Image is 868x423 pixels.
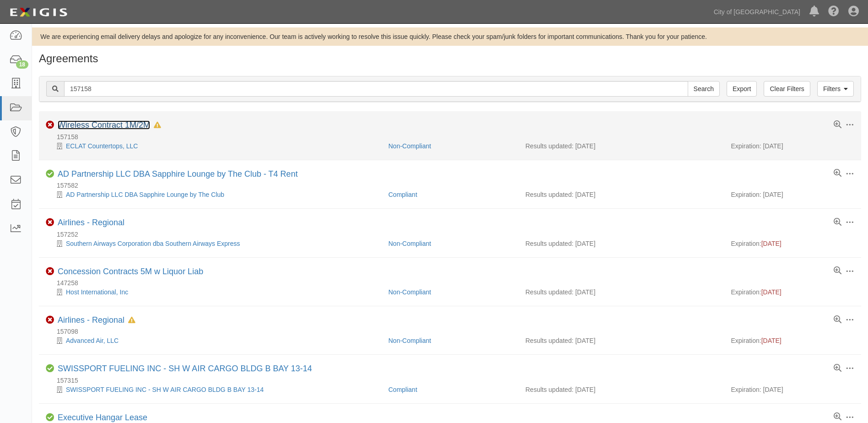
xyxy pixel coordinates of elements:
[388,142,431,150] a: Non-Compliant
[46,327,861,336] div: 157098
[58,364,312,373] a: SWISSPORT FUELING INC - SH W AIR CARGO BLDG B BAY 13-14
[66,191,224,198] a: AD Partnership LLC DBA Sapphire Lounge by The Club
[834,413,841,421] a: View results summary
[7,4,70,21] img: logo-5460c22ac91f19d4615b14bd174203de0afe785f0fc80cf4dbbc73dc1793850b.png
[46,239,382,248] div: Southern Airways Corporation dba Southern Airways Express
[834,121,841,129] a: View results summary
[46,181,861,190] div: 157582
[58,169,298,179] a: AD Partnership LLC DBA Sapphire Lounge by The Club - T4 Rent
[46,376,861,385] div: 157315
[58,413,147,422] a: Executive Hangar Lease
[58,364,312,374] div: SWISSPORT FUELING INC - SH W AIR CARGO BLDG B BAY 13-14
[525,190,717,199] div: Results updated: [DATE]
[731,385,854,394] div: Expiration: [DATE]
[525,336,717,345] div: Results updated: [DATE]
[58,120,150,130] a: Wireless Contract 1M/2M
[58,267,203,277] div: Concession Contracts 5M w Liquor Liab
[834,169,841,178] a: View results summary
[66,240,240,247] a: Southern Airways Corporation dba Southern Airways Express
[731,239,854,248] div: Expiration:
[525,287,717,297] div: Results updated: [DATE]
[46,278,861,287] div: 147258
[727,81,757,97] a: Export
[58,267,203,276] a: Concession Contracts 5M w Liquor Liab
[66,288,128,296] a: Host International, Inc
[66,337,119,344] a: Advanced Air, LLC
[834,364,841,373] a: View results summary
[688,81,720,97] input: Search
[731,287,854,297] div: Expiration:
[46,190,382,199] div: AD Partnership LLC DBA Sapphire Lounge by The Club
[731,336,854,345] div: Expiration:
[46,230,861,239] div: 157252
[761,240,782,247] span: [DATE]
[46,385,382,394] div: SWISSPORT FUELING INC - SH W AIR CARGO BLDG B BAY 13-14
[46,336,382,345] div: Advanced Air, LLC
[58,218,124,227] a: Airlines - Regional
[58,169,298,179] div: AD Partnership LLC DBA Sapphire Lounge by The Club - T4 Rent
[817,81,854,97] a: Filters
[66,142,138,150] a: ECLAT Countertops, LLC
[388,337,431,344] a: Non-Compliant
[731,141,854,151] div: Expiration: [DATE]
[834,316,841,324] a: View results summary
[128,317,135,324] i: In Default since 08/24/2025
[834,267,841,275] a: View results summary
[525,141,717,151] div: Results updated: [DATE]
[388,386,417,393] a: Compliant
[46,121,54,129] i: Non-Compliant
[761,337,782,344] span: [DATE]
[46,170,54,178] i: Compliant
[834,218,841,227] a: View results summary
[709,3,805,21] a: City of [GEOGRAPHIC_DATA]
[58,315,124,325] a: Airlines - Regional
[58,315,135,325] div: Airlines - Regional
[64,81,688,97] input: Search
[388,288,431,296] a: Non-Compliant
[46,267,54,276] i: Non-Compliant
[828,6,839,17] i: Help Center - Complianz
[46,413,54,422] i: Compliant
[16,60,28,69] div: 18
[764,81,810,97] a: Clear Filters
[32,32,868,41] div: We are experiencing email delivery delays and apologize for any inconvenience. Our team is active...
[761,288,782,296] span: [DATE]
[525,239,717,248] div: Results updated: [DATE]
[58,218,124,228] div: Airlines - Regional
[525,385,717,394] div: Results updated: [DATE]
[58,413,147,423] div: Executive Hangar Lease
[46,218,54,227] i: Non-Compliant
[66,386,264,393] a: SWISSPORT FUELING INC - SH W AIR CARGO BLDG B BAY 13-14
[39,53,861,65] h1: Agreements
[58,120,161,130] div: Wireless Contract 1M/2M
[388,240,431,247] a: Non-Compliant
[154,122,161,129] i: In Default since 08/19/2025
[46,287,382,297] div: Host International, Inc
[388,191,417,198] a: Compliant
[46,364,54,373] i: Compliant
[46,316,54,324] i: Non-Compliant
[46,141,382,151] div: ECLAT Countertops, LLC
[731,190,854,199] div: Expiration: [DATE]
[46,132,861,141] div: 157158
